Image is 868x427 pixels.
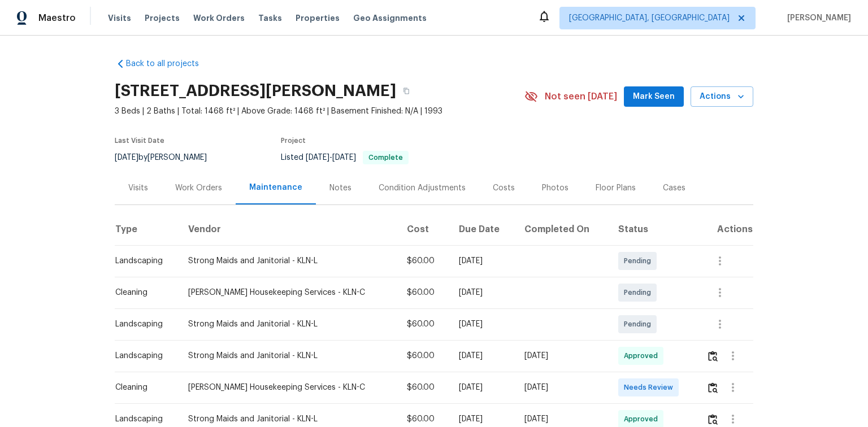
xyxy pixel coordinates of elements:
span: Geo Assignments [353,12,427,24]
img: Review Icon [708,414,718,425]
div: Work Orders [175,182,222,194]
div: Visits [128,182,148,194]
a: Back to all projects [115,58,223,69]
div: Maintenance [249,182,302,193]
div: Landscaping [115,350,170,361]
div: [DATE] [459,382,507,393]
span: Last Visit Date [115,137,164,144]
div: Condition Adjustments [379,182,466,194]
button: Review Icon [706,342,719,369]
button: Actions [691,86,753,107]
div: [DATE] [524,413,600,425]
div: [DATE] [459,287,507,298]
div: Landscaping [115,255,170,267]
span: [DATE] [332,154,356,162]
span: [GEOGRAPHIC_DATA], [GEOGRAPHIC_DATA] [569,12,730,24]
span: Approved [624,350,662,361]
span: Maestro [38,12,76,24]
h2: [STREET_ADDRESS][PERSON_NAME] [115,85,396,97]
th: Vendor [179,213,398,245]
img: Review Icon [708,351,718,361]
div: Strong Maids and Janitorial - KLN-L [188,255,389,267]
div: Strong Maids and Janitorial - KLN-L [188,350,389,361]
span: Project [281,137,306,144]
span: [DATE] [306,154,329,162]
div: [DATE] [524,350,600,361]
div: Notes [329,182,351,194]
button: Review Icon [706,374,719,401]
span: Pending [624,319,656,330]
span: Tasks [258,14,282,22]
div: [PERSON_NAME] Housekeeping Services - KLN-C [188,287,389,298]
div: [PERSON_NAME] Housekeeping Services - KLN-C [188,382,389,393]
div: [DATE] [459,350,507,361]
img: Review Icon [708,382,718,393]
div: $60.00 [407,255,440,267]
span: Pending [624,287,656,298]
span: Listed [281,154,409,162]
span: Not seen [DATE] [545,91,617,102]
span: Needs Review [624,382,678,393]
span: Complete [364,154,407,161]
span: [PERSON_NAME] [783,12,851,24]
span: 3 Beds | 2 Baths | Total: 1468 ft² | Above Grade: 1468 ft² | Basement Finished: N/A | 1993 [115,106,524,117]
th: Completed On [515,213,609,245]
div: by [PERSON_NAME] [115,151,220,164]
span: Actions [700,90,744,104]
div: Strong Maids and Janitorial - KLN-L [188,413,389,425]
div: Strong Maids and Janitorial - KLN-L [188,319,389,330]
div: Landscaping [115,413,170,425]
div: $60.00 [407,319,440,330]
th: Actions [697,213,753,245]
div: Landscaping [115,319,170,330]
span: Pending [624,255,656,267]
div: [DATE] [459,319,507,330]
button: Mark Seen [624,86,684,107]
span: Work Orders [193,12,245,24]
th: Cost [398,213,449,245]
div: $60.00 [407,382,440,393]
div: $60.00 [407,413,440,425]
th: Due Date [450,213,516,245]
span: Projects [145,12,180,24]
th: Status [609,213,697,245]
div: $60.00 [407,287,440,298]
div: [DATE] [524,382,600,393]
span: Properties [296,12,340,24]
button: Copy Address [396,81,416,101]
div: Cases [663,182,685,194]
div: [DATE] [459,255,507,267]
div: Photos [542,182,568,194]
div: [DATE] [459,413,507,425]
span: - [306,154,356,162]
div: $60.00 [407,350,440,361]
div: Cleaning [115,382,170,393]
div: Cleaning [115,287,170,298]
div: Floor Plans [596,182,636,194]
div: Costs [493,182,515,194]
span: [DATE] [115,154,138,162]
span: Mark Seen [633,90,675,104]
th: Type [115,213,179,245]
span: Approved [624,413,662,425]
span: Visits [108,12,131,24]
